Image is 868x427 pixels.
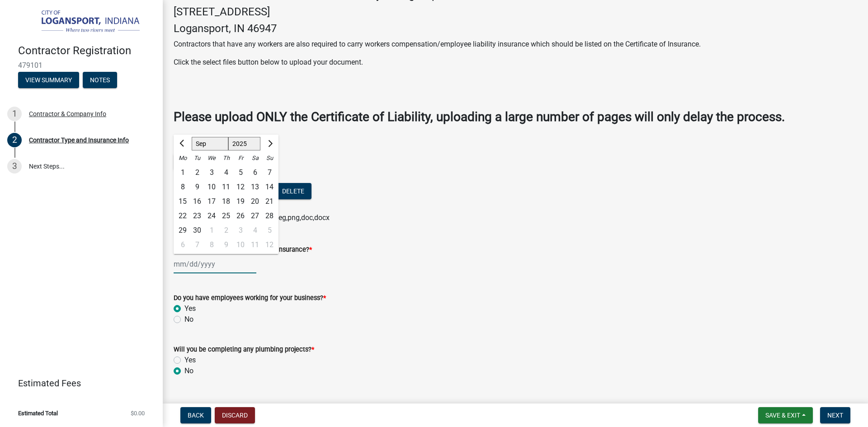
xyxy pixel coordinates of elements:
input: mm/dd/yyyy [174,255,256,273]
strong: Please upload ONLY the Certificate of Liability, uploading a large number of pages will only dela... [174,109,785,124]
div: 17 [204,194,219,209]
select: Select month [192,137,228,150]
label: Yes [184,355,196,366]
div: Sunday, September 21, 2025 [262,194,277,209]
div: 24 [204,209,219,223]
div: Tuesday, October 7, 2025 [190,238,204,252]
label: Yes [184,303,196,314]
h4: Logansport, IN 46947 [174,22,857,35]
div: 29 [175,223,190,238]
div: 26 [233,209,248,223]
div: Fr [233,151,248,165]
div: 3 [7,159,22,174]
div: 18 [219,194,233,209]
div: 6 [248,165,262,180]
div: 10 [204,180,219,194]
div: 11 [219,180,233,194]
div: Saturday, October 11, 2025 [248,238,262,252]
div: 28 [262,209,277,223]
div: 2 [7,133,22,147]
div: Friday, September 19, 2025 [233,194,248,209]
div: Sunday, September 14, 2025 [262,180,277,194]
button: Delete [275,183,311,199]
div: Thursday, September 25, 2025 [219,209,233,223]
wm-modal-confirm: Notes [83,77,117,84]
div: Mo [175,151,190,165]
div: Wednesday, September 24, 2025 [204,209,219,223]
div: Friday, October 3, 2025 [233,223,248,238]
div: 23 [190,209,204,223]
div: 3 [204,165,219,180]
div: 19 [233,194,248,209]
div: 20 [248,194,262,209]
div: Saturday, September 6, 2025 [248,165,262,180]
div: 3 [233,223,248,238]
div: Saturday, September 20, 2025 [248,194,262,209]
div: Tuesday, September 16, 2025 [190,194,204,209]
label: No [184,314,193,325]
div: Monday, September 8, 2025 [175,180,190,194]
div: 16 [190,194,204,209]
p: Click the select files button below to upload your document. [174,57,857,68]
div: Tuesday, September 9, 2025 [190,180,204,194]
div: Friday, September 26, 2025 [233,209,248,223]
div: 8 [175,180,190,194]
div: Wednesday, October 1, 2025 [204,223,219,238]
div: 12 [233,180,248,194]
button: Back [180,407,211,423]
div: Friday, September 5, 2025 [233,165,248,180]
div: 7 [190,238,204,252]
div: 5 [262,223,277,238]
div: 15 [175,194,190,209]
div: 1 [204,223,219,238]
div: Su [262,151,277,165]
a: Estimated Fees [7,374,148,392]
div: 2 [219,223,233,238]
div: Friday, October 10, 2025 [233,238,248,252]
div: Tuesday, September 23, 2025 [190,209,204,223]
div: 6 [175,238,190,252]
div: Wednesday, October 8, 2025 [204,238,219,252]
h4: [STREET_ADDRESS] [174,5,857,19]
div: Monday, September 22, 2025 [175,209,190,223]
div: 5 [233,165,248,180]
div: 7 [262,165,277,180]
label: No [184,366,193,376]
div: Thursday, October 9, 2025 [219,238,233,252]
button: Next [820,407,850,423]
button: View Summary [18,72,79,88]
div: 25 [219,209,233,223]
div: 12 [262,238,277,252]
div: Monday, September 15, 2025 [175,194,190,209]
div: Th [219,151,233,165]
div: 21 [262,194,277,209]
div: Thursday, September 11, 2025 [219,180,233,194]
div: 4 [219,165,233,180]
div: Sunday, September 7, 2025 [262,165,277,180]
div: Sunday, October 5, 2025 [262,223,277,238]
select: Select year [228,137,261,150]
img: City of Logansport, Indiana [18,9,148,35]
span: $0.00 [131,410,145,416]
div: Tuesday, September 2, 2025 [190,165,204,180]
label: Do you have employees working for your business? [174,295,326,301]
div: Wednesday, September 10, 2025 [204,180,219,194]
div: We [204,151,219,165]
div: Tu [190,151,204,165]
button: Save & Exit [758,407,813,423]
div: 1 [7,107,22,121]
button: Notes [83,72,117,88]
div: Sunday, October 12, 2025 [262,238,277,252]
span: Back [188,412,204,419]
div: Friday, September 12, 2025 [233,180,248,194]
span: 479101 [18,61,145,70]
div: 4 [248,223,262,238]
div: Tuesday, September 30, 2025 [190,223,204,238]
div: Sa [248,151,262,165]
div: Saturday, September 27, 2025 [248,209,262,223]
div: 13 [248,180,262,194]
button: Next month [264,136,275,151]
label: Will you be completing any plumbing projects? [174,347,314,353]
div: 9 [190,180,204,194]
div: Saturday, October 4, 2025 [248,223,262,238]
